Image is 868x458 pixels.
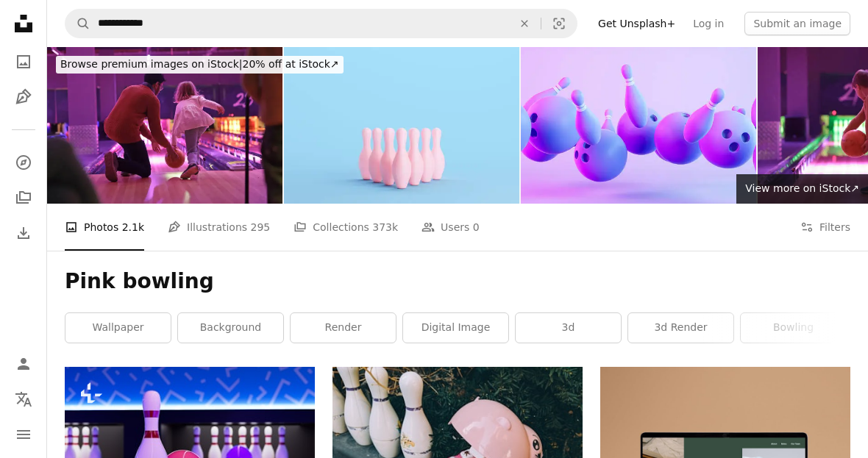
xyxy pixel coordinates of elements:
img: Family at bowling alley [47,47,282,204]
button: Filters [800,204,850,251]
span: Browse premium images on iStock | [60,58,242,70]
a: Collections 373k [294,204,398,251]
a: wallpaper [65,313,171,343]
span: View more on iStock ↗ [745,182,859,194]
a: Browse premium images on iStock|20% off at iStock↗ [47,47,352,82]
a: Log in [684,12,733,35]
a: bowling [741,313,846,343]
a: Log in / Sign up [9,349,38,379]
a: Users 0 [421,204,480,251]
span: 295 [251,219,271,235]
a: 3d render [628,313,733,343]
button: Language [9,384,38,414]
a: a bowling ball and a bowling pin on a bowling alley [65,430,315,443]
a: render [291,313,396,343]
a: Explore [9,148,38,177]
a: Download History [9,218,38,248]
img: Pink Bowling Pins Sports Equipment Competition Game Simple Shape Kitsch Blue Background [284,47,519,204]
a: digital image [403,313,508,343]
a: View more on iStock↗ [736,174,868,204]
img: Bowling Ball and Pins Flying on Neon Lighting Background [521,47,756,204]
a: 3d [516,313,621,343]
button: Menu [9,420,38,449]
a: Illustrations [9,82,38,112]
a: Collections [9,183,38,212]
a: Photos [9,47,38,76]
a: Illustrations 295 [168,204,270,251]
button: Search Unsplash [65,10,90,37]
a: Get Unsplash+ [589,12,684,35]
button: Clear [508,10,541,37]
span: 0 [473,219,480,235]
h1: Pink bowling [65,268,850,295]
a: background [178,313,283,343]
form: Find visuals sitewide [65,9,577,38]
button: Visual search [541,10,577,37]
span: 20% off at iStock ↗ [60,58,339,70]
span: 373k [372,219,398,235]
button: Submit an image [744,12,850,35]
